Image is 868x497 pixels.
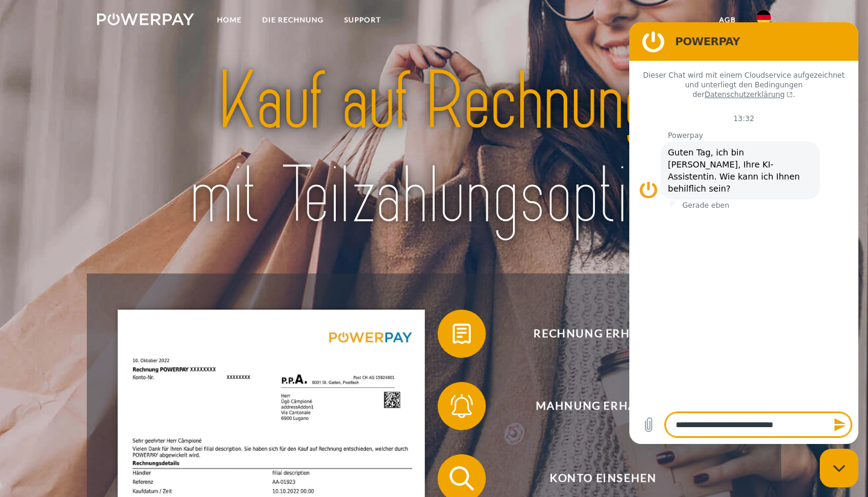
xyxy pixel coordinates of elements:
button: Rechnung erhalten? [438,310,751,358]
a: DIE RECHNUNG [252,9,334,31]
img: logo-powerpay-white.svg [97,13,194,25]
a: SUPPORT [334,9,391,31]
img: qb_bell.svg [447,391,477,421]
a: Home [207,9,252,31]
button: Mahnung erhalten? [438,382,751,430]
img: qb_search.svg [447,463,477,493]
img: de [756,10,771,25]
span: Mahnung erhalten? [456,382,751,430]
span: Rechnung erhalten? [456,310,751,358]
iframe: Schaltfläche zum Öffnen des Messaging-Fensters; Konversation läuft [820,449,858,487]
iframe: Messaging-Fenster [629,22,858,444]
img: qb_bill.svg [447,319,477,349]
a: agb [709,9,746,31]
img: title-powerpay_de.svg [130,50,738,248]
